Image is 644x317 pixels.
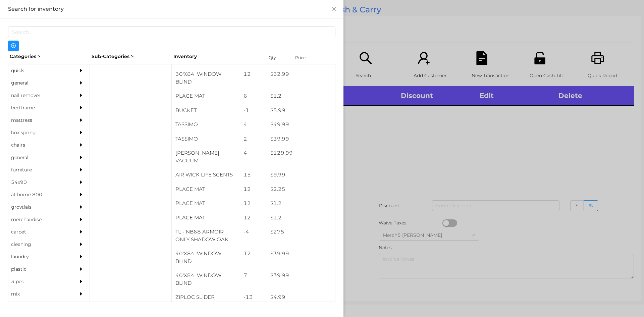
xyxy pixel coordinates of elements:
input: Search... [8,27,335,37]
div: bed frame [8,102,69,114]
i: icon: caret-right [79,254,84,259]
div: $ 1.2 [267,196,335,211]
div: general [8,77,69,89]
div: 40'X84' WINDOW BLIND [172,247,240,268]
i: icon: caret-right [79,68,84,73]
div: laundry [8,251,69,263]
i: icon: caret-right [79,130,84,135]
i: icon: caret-right [79,217,84,222]
div: TASSIMO [172,117,240,132]
div: $ 1.2 [267,211,335,225]
div: at home 800 [8,189,69,201]
i: icon: caret-right [79,267,84,271]
div: $ 32.99 [267,67,335,82]
div: [PERSON_NAME] VACUUM [172,146,240,168]
div: 12 [240,196,267,211]
i: icon: caret-right [79,229,84,234]
div: $ 49.99 [267,117,335,132]
div: TASSIMO [172,132,240,146]
i: icon: close [331,6,337,12]
i: icon: caret-right [79,167,84,172]
div: nail remover [8,89,69,102]
div: $ 5.99 [267,103,335,118]
i: icon: caret-right [79,242,84,247]
div: 12 [240,67,267,82]
div: furniture [8,164,69,176]
i: icon: caret-right [79,155,84,160]
div: Price [293,53,320,62]
i: icon: caret-right [79,180,84,184]
div: PLACE MAT [172,211,240,225]
div: $ 2.25 [267,182,335,197]
div: mattress [8,114,69,126]
div: chairs [8,139,69,151]
div: 30'X84' WINDOW BLIND [172,67,240,89]
i: icon: caret-right [79,81,84,85]
div: 2 [240,132,267,146]
i: icon: caret-right [79,143,84,147]
div: $ 275 [267,225,335,239]
div: TL - NB68 ARMOIR ONLY SHADOW OAK [172,225,240,247]
i: icon: caret-right [79,118,84,122]
div: 4 [240,117,267,132]
div: ZIPLOC SLIDER [172,290,240,305]
i: icon: caret-right [79,93,84,98]
div: grovtials [8,201,69,213]
div: 12 [240,247,267,261]
div: Search for inventory [8,5,335,13]
div: box spring [8,126,69,139]
div: Categories > [8,51,90,62]
div: mix [8,288,69,300]
div: 12 [240,211,267,225]
i: icon: caret-right [79,192,84,197]
div: 6 [240,89,267,103]
div: PLACE MAT [172,182,240,197]
div: 4 [240,146,267,160]
i: icon: caret-right [79,279,84,284]
div: 3 pec [8,275,69,288]
div: 54x90 [8,176,69,189]
div: plastic [8,263,69,275]
div: $ 39.99 [267,247,335,261]
div: merchandise [8,213,69,226]
div: BUCKET [172,103,240,118]
div: appliances [8,300,69,313]
div: PLACE MAT [172,196,240,211]
div: Qty [267,53,287,62]
div: quick [8,64,69,77]
div: -4 [240,225,267,239]
div: 12 [240,182,267,197]
i: icon: caret-right [79,205,84,209]
div: cleaning [8,238,69,251]
div: $ 1.2 [267,89,335,103]
div: PLACE MAT [172,89,240,103]
div: -13 [240,290,267,305]
div: 7 [240,268,267,283]
i: icon: caret-right [79,105,84,110]
div: $ 9.99 [267,168,335,182]
div: 40'X84' WINDOW BLIND [172,268,240,290]
div: $ 39.99 [267,132,335,146]
div: $ 39.99 [267,268,335,283]
div: Inventory [173,53,260,60]
i: icon: caret-right [79,292,84,296]
div: AIR WICK LIFE SCENTS [172,168,240,182]
div: $ 4.99 [267,290,335,305]
div: 15 [240,168,267,182]
div: $ 129.99 [267,146,335,160]
div: -1 [240,103,267,118]
div: carpet [8,226,69,238]
button: icon: plus-circle [8,41,19,51]
div: Sub-Categories > [90,51,172,62]
div: general [8,151,69,164]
